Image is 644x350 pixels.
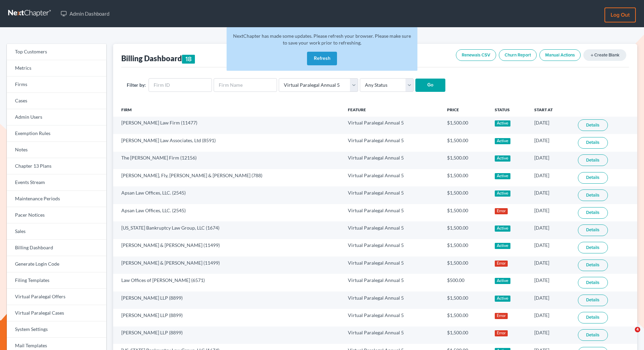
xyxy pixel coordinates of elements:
div: Active [495,155,511,162]
td: Virtual Paralegal Annual 5 [342,204,442,221]
td: Virtual Paralegal Annual 5 [342,117,442,134]
td: Virtual Paralegal Annual 5 [342,274,442,291]
a: Details [578,189,608,201]
i: add [590,53,594,57]
div: Active [495,138,511,144]
td: $1,500.00 [442,291,489,309]
td: [DATE] [529,221,572,239]
td: [DATE] [529,239,572,256]
a: Maintenance Periods [7,191,106,207]
td: [DATE] [529,152,572,169]
td: $1,500.00 [442,117,489,134]
a: Sales [7,223,106,240]
td: $1,500.00 [442,256,489,274]
div: Billing Dashboard [121,53,195,64]
td: [DATE] [529,309,572,326]
td: Virtual Paralegal Annual 5 [342,327,442,344]
a: Details [578,260,608,271]
td: [PERSON_NAME] & [PERSON_NAME] (11499) [113,256,343,274]
td: $1,500.00 [442,327,489,344]
td: Apsan Law Offices, LLC. (2545) [113,204,343,221]
a: Virtual Paralegal Offers [7,289,106,305]
span: NextChapter has made some updates. Please refresh your browser. Please make sure to save your wor... [233,33,411,46]
td: Law Offices of [PERSON_NAME] (6571) [113,274,343,291]
a: Churn Report [499,49,537,61]
td: $1,500.00 [442,309,489,326]
a: Filing Templates [7,272,106,289]
td: [DATE] [529,291,572,309]
div: 18 [182,55,195,64]
label: Filter by: [127,81,146,88]
a: Details [578,312,608,323]
a: Notes [7,142,106,158]
td: [PERSON_NAME] Law Associates, Ltd (8591) [113,134,343,151]
a: Chapter 13 Plans [7,158,106,174]
a: Renewals CSV [456,49,496,61]
a: Generate Login Code [7,256,106,272]
td: [PERSON_NAME], Fly, [PERSON_NAME] & [PERSON_NAME] (788) [113,169,343,186]
td: Virtual Paralegal Annual 5 [342,186,442,204]
div: Active [495,190,511,197]
td: $1,500.00 [442,134,489,151]
td: Virtual Paralegal Annual 5 [342,169,442,186]
th: Status [489,103,529,117]
a: Details [578,277,608,288]
div: Active [495,173,511,179]
td: $1,500.00 [442,152,489,169]
td: Virtual Paralegal Annual 5 [342,291,442,309]
th: Feature [342,103,442,117]
button: Refresh [307,52,337,65]
a: Exemption Rules [7,126,106,142]
div: Active [495,243,511,249]
a: Details [578,242,608,253]
a: Details [578,119,608,131]
td: [DATE] [529,134,572,151]
td: [DATE] [529,274,572,291]
td: $1,500.00 [442,221,489,239]
a: Cases [7,93,106,109]
a: Log out [604,7,636,22]
span: 4 [635,327,640,332]
div: Error [495,261,508,267]
a: Admin Users [7,109,106,126]
a: Top Customers [7,44,106,60]
td: $1,500.00 [442,239,489,256]
td: [DATE] [529,169,572,186]
td: [DATE] [529,117,572,134]
a: Details [578,172,608,184]
div: Error [495,313,508,319]
td: [DATE] [529,204,572,221]
input: Firm ID [149,78,212,92]
td: $500.00 [442,274,489,291]
a: Virtual Paralegal Cases [7,305,106,321]
td: [DATE] [529,327,572,344]
a: Details [578,154,608,166]
div: Error [495,208,508,214]
a: Details [578,329,608,341]
th: Price [442,103,489,117]
input: Firm Name [214,78,277,92]
td: Virtual Paralegal Annual 5 [342,256,442,274]
td: $1,500.00 [442,186,489,204]
a: Events Stream [7,174,106,191]
a: Details [578,207,608,219]
a: addCreate Blank [583,49,626,61]
div: Active [495,120,511,127]
td: [PERSON_NAME] LLP (8899) [113,291,343,309]
td: $1,500.00 [442,169,489,186]
td: Virtual Paralegal Annual 5 [342,239,442,256]
a: System Settings [7,321,106,338]
td: The [PERSON_NAME] Firm (12156) [113,152,343,169]
a: Metrics [7,60,106,77]
td: Virtual Paralegal Annual 5 [342,134,442,151]
div: Active [495,296,511,302]
td: Apsan Law Offices, LLC. (2545) [113,186,343,204]
a: Details [578,295,608,306]
a: Pacer Notices [7,207,106,223]
th: Firm [113,103,343,117]
td: Virtual Paralegal Annual 5 [342,309,442,326]
td: Virtual Paralegal Annual 5 [342,152,442,169]
a: Manual Actions [539,49,581,61]
td: [PERSON_NAME] Law Firm (11477) [113,117,343,134]
a: Admin Dashboard [57,7,113,20]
